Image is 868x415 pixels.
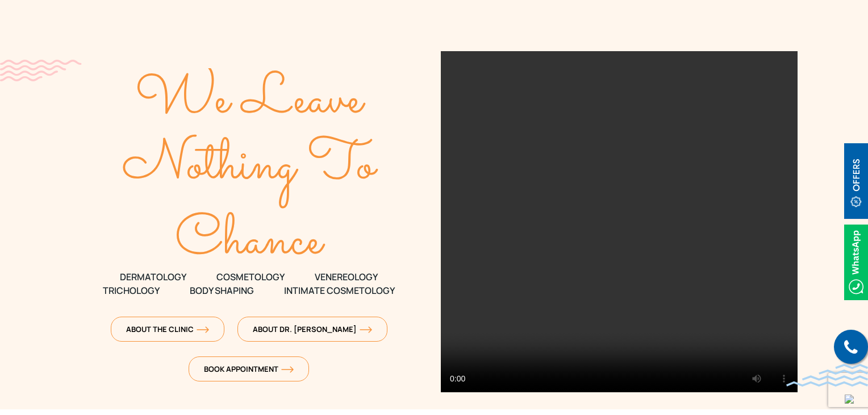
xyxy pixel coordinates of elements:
img: bluewave [786,364,868,387]
img: orange-arrow [197,326,209,333]
img: offerBt [844,143,868,219]
img: orange-arrow [360,326,372,333]
text: We Leave [135,59,366,143]
span: Intimate Cosmetology [284,284,395,297]
img: Whatsappicon [844,225,868,300]
span: Book Appointment [204,364,294,374]
a: Book Appointmentorange-arrow [189,356,309,381]
span: COSMETOLOGY [216,270,285,284]
span: VENEREOLOGY [315,270,378,284]
a: Whatsappicon [844,255,868,268]
span: DERMATOLOGY [120,270,186,284]
text: Chance [176,200,326,284]
span: Body Shaping [190,284,254,297]
img: up-blue-arrow.svg [845,395,854,404]
a: About Dr. [PERSON_NAME]orange-arrow [237,317,387,342]
span: TRICHOLOGY [103,284,160,297]
a: About The Clinicorange-arrow [111,317,224,342]
text: Nothing To [123,124,379,208]
span: About The Clinic [126,324,209,334]
img: orange-arrow [281,366,294,373]
span: About Dr. [PERSON_NAME] [253,324,372,334]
